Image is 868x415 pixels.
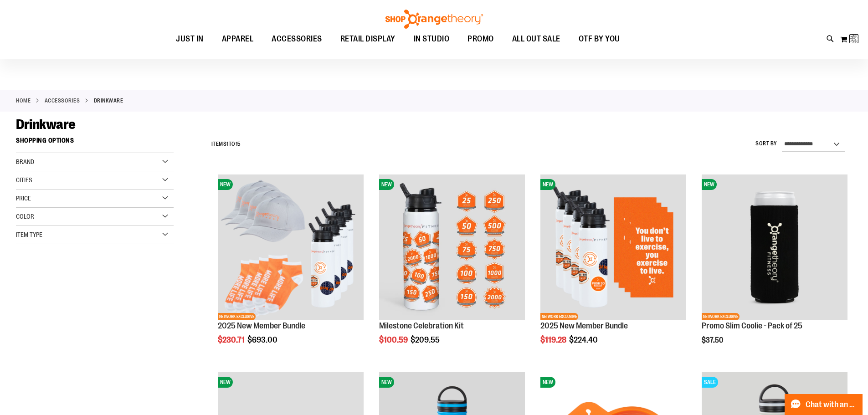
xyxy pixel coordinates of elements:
[236,141,241,147] span: 15
[806,400,857,409] span: Chat with an Expert
[247,335,279,344] span: $693.00
[702,174,847,320] img: Promo Slim Coolie - Pack of 25
[218,321,305,330] a: 2025 New Member Bundle
[540,174,686,322] a: 2025 New Member BundleNEWNETWORK EXCLUSIVE
[218,179,233,190] span: NEW
[16,117,76,132] span: Drinkware
[16,195,31,202] span: Price
[226,141,229,147] span: 1
[375,170,529,368] div: product
[536,170,691,368] div: product
[222,29,254,49] span: APPAREL
[540,174,686,320] img: 2025 New Member Bundle
[16,97,31,105] a: Home
[340,29,395,49] span: RETAIL DISPLAY
[379,174,525,322] a: Milestone Celebration KitNEW
[540,321,628,330] a: 2025 New Member Bundle
[211,137,241,151] h2: Items to
[16,231,42,238] span: Item Type
[540,377,555,388] span: NEW
[379,321,464,330] a: Milestone Celebration Kit
[697,170,852,368] div: product
[785,394,863,415] button: Chat with an Expert
[702,313,740,320] span: NETWORK EXCLUSIVE
[379,174,525,320] img: Milestone Celebration Kit
[467,29,494,49] span: PROMO
[540,179,555,190] span: NEW
[379,377,394,388] span: NEW
[218,335,246,344] span: $230.71
[850,33,861,44] img: Loading...
[218,174,364,320] img: 2025 New Member Bundle
[702,321,802,330] a: Promo Slim Coolie - Pack of 25
[755,140,777,148] label: Sort By
[411,335,441,344] span: $209.55
[379,335,409,344] span: $100.59
[702,179,717,190] span: NEW
[16,213,34,220] span: Color
[702,336,724,344] span: $37.50
[272,29,322,49] span: ACCESSORIES
[579,29,620,49] span: OTF BY YOU
[840,32,859,46] button: Loading...
[414,29,450,49] span: IN STUDIO
[569,335,599,344] span: $224.40
[176,29,204,49] span: JUST IN
[94,97,123,105] strong: Drinkware
[218,377,233,388] span: NEW
[702,377,718,388] span: SALE
[379,179,394,190] span: NEW
[540,313,578,320] span: NETWORK EXCLUSIVE
[218,174,364,322] a: 2025 New Member BundleNEWNETWORK EXCLUSIVE
[512,29,560,49] span: ALL OUT SALE
[384,10,484,29] img: Shop Orangetheory
[702,174,847,322] a: Promo Slim Coolie - Pack of 25NEWNETWORK EXCLUSIVE
[16,158,34,165] span: Brand
[540,335,568,344] span: $119.28
[16,176,32,184] span: Cities
[45,97,80,105] a: ACCESSORIES
[16,133,174,153] strong: Shopping Options
[218,313,256,320] span: NETWORK EXCLUSIVE
[213,170,368,368] div: product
